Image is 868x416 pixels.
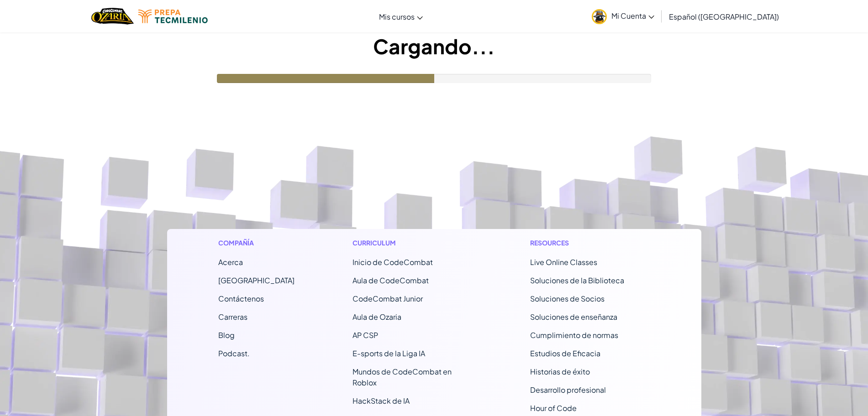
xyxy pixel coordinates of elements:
a: Mundos de CodeCombat en Roblox [352,367,452,387]
span: Español ([GEOGRAPHIC_DATA]) [669,12,779,21]
h1: Curriculum [352,238,473,248]
a: Historias de éxito [530,367,590,376]
a: Cumplimiento de normas [530,330,618,340]
img: avatar [592,9,607,24]
span: Contáctenos [218,294,264,303]
span: Inicio de CodeCombat [352,257,433,267]
a: Acerca [218,257,243,267]
img: Home [91,7,134,26]
a: Desarrollo profesional [530,385,606,395]
a: Podcast. [218,348,250,358]
a: Español ([GEOGRAPHIC_DATA]) [664,4,784,29]
a: CodeCombat Junior [352,294,423,303]
a: Soluciones de enseñanza [530,312,617,322]
a: [GEOGRAPHIC_DATA] [218,276,295,285]
a: Estudios de Eficacia [530,348,600,358]
a: Live Online Classes [530,257,597,267]
a: HackStack de IA [352,396,410,406]
a: Carreras [218,312,247,322]
a: Soluciones de la Biblioteca [530,276,624,285]
a: Aula de Ozaria [352,312,401,322]
span: Mi Cuenta [611,11,654,21]
h1: Compañía [218,238,295,248]
a: Mi Cuenta [587,2,659,31]
img: Tecmilenio logo [138,10,208,23]
a: Hour of Code [530,403,577,413]
a: Aula de CodeCombat [352,276,429,285]
a: Soluciones de Socios [530,294,605,303]
h1: Resources [530,238,650,248]
a: E-sports de la Liga IA [352,348,425,358]
a: Ozaria by CodeCombat logo [91,7,134,26]
a: Mis cursos [374,4,427,29]
a: AP CSP [352,330,378,340]
a: Blog [218,330,235,340]
span: Mis cursos [379,12,415,21]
